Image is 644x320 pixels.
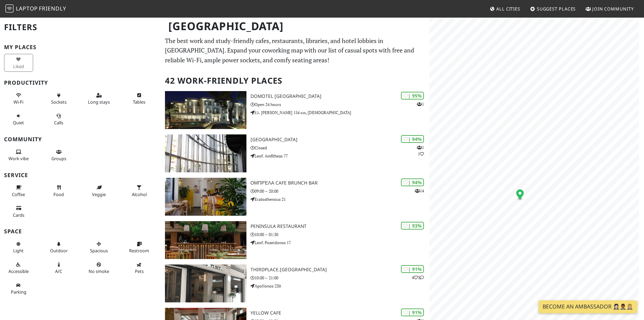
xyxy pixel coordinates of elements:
h3: Thirdplace.[GEOGRAPHIC_DATA] [251,267,429,273]
a: Red Center | 94% 11 [GEOGRAPHIC_DATA] Closed Leof. Amfitheas 77 [161,134,429,172]
p: 10:00 – 21:00 [251,275,429,281]
p: 14 [415,188,424,194]
span: Video/audio calls [54,120,63,126]
span: People working [8,155,29,162]
div: | 94% [401,135,424,143]
button: Tables [125,90,154,108]
span: Stable Wi-Fi [14,99,23,105]
div: | 94% [401,178,424,186]
span: Pet friendly [135,268,144,274]
span: Credit cards [13,212,24,218]
p: Apollonos 23Β [251,283,429,289]
img: Ομπρέλα Cafe Brunch Bar [165,178,246,216]
button: Coffee [4,182,33,200]
p: 1 1 [417,144,424,157]
img: Red Center [165,134,246,172]
p: Closed [251,145,429,151]
span: Quiet [13,120,24,126]
span: Power sockets [51,99,67,105]
div: Map marker [516,189,524,200]
span: Coffee [12,191,25,197]
img: Thirdplace.Athens [165,264,246,302]
div: | 95% [401,92,424,100]
button: Parking [4,280,33,298]
button: Wi-Fi [4,90,33,108]
h3: Community [4,136,157,143]
span: Work-friendly tables [133,99,145,105]
h3: My Places [4,44,157,50]
button: A/C [44,259,73,277]
p: 09:00 – 20:00 [251,188,429,194]
p: 4 3 [412,274,424,281]
span: Join Community [592,6,634,12]
button: Restroom [125,238,154,256]
h3: Ομπρέλα Cafe Brunch Bar [251,180,429,186]
span: Outdoor area [50,248,68,254]
img: LaptopFriendly [5,4,14,13]
button: Pets [125,259,154,277]
a: Domotel Kastri Hotel | 95% 1 Domotel [GEOGRAPHIC_DATA] Open 24 hours Ελ. [PERSON_NAME] 154 και, [... [161,91,429,129]
p: Eratosthenous 21 [251,196,429,202]
span: All Cities [496,6,520,12]
a: LaptopFriendly LaptopFriendly [5,3,66,15]
a: Join Community [583,3,637,15]
h2: Filters [4,17,157,38]
button: Quiet [4,110,33,128]
span: Spacious [90,248,108,254]
a: Peninsula Restaurant | 93% Peninsula Restaurant 10:00 – 01:30 Leof. Poseidonos 17 [161,221,429,259]
button: Calls [44,110,73,128]
h3: Peninsula Restaurant [251,223,429,229]
h3: Space [4,228,157,235]
span: Alcohol [132,191,147,197]
div: | 93% [401,222,424,230]
img: Peninsula Restaurant [165,221,246,259]
a: Ομπρέλα Cafe Brunch Bar | 94% 14 Ομπρέλα Cafe Brunch Bar 09:00 – 20:00 Eratosthenous 21 [161,178,429,216]
p: Leof. Poseidonos 17 [251,239,429,246]
span: Parking [11,289,26,295]
span: Air conditioned [55,268,62,274]
button: Sockets [44,90,73,108]
button: Light [4,238,33,256]
p: The best work and study-friendly cafes, restaurants, libraries, and hotel lobbies in [GEOGRAPHIC_... [165,36,425,65]
h3: Service [4,172,157,178]
button: No smoke [85,259,114,277]
p: 1 [417,101,424,107]
h1: [GEOGRAPHIC_DATA] [163,17,428,36]
p: 10:00 – 01:30 [251,231,429,238]
a: All Cities [487,3,523,15]
button: Work vibe [4,146,33,164]
span: Laptop [16,5,38,12]
button: Outdoor [44,238,73,256]
span: Group tables [51,155,66,162]
h3: Productivity [4,80,157,86]
span: Restroom [129,248,149,254]
button: Veggie [85,182,114,200]
p: Leof. Amfitheas 77 [251,153,429,159]
h3: Yellow Cafe [251,310,429,316]
span: Accessible [8,268,29,274]
p: Ελ. [PERSON_NAME] 154 και, [DEMOGRAPHIC_DATA] [251,109,429,116]
img: Domotel Kastri Hotel [165,91,246,129]
button: Cards [4,202,33,220]
span: Veggie [92,191,106,197]
h2: 42 Work-Friendly Places [165,70,425,91]
a: Suggest Places [527,3,579,15]
span: Friendly [39,5,66,12]
a: Thirdplace.Athens | 91% 43 Thirdplace.[GEOGRAPHIC_DATA] 10:00 – 21:00 Apollonos 23Β [161,264,429,302]
span: Smoke free [89,268,109,274]
span: Suggest Places [537,6,576,12]
div: | 91% [401,265,424,273]
h3: [GEOGRAPHIC_DATA] [251,137,429,143]
button: Alcohol [125,182,154,200]
span: Food [53,191,64,197]
button: Food [44,182,73,200]
button: Groups [44,146,73,164]
p: Open 24 hours [251,101,429,108]
button: Accessible [4,259,33,277]
button: Spacious [85,238,114,256]
span: Natural light [13,248,24,254]
button: Long stays [85,90,114,108]
h3: Domotel [GEOGRAPHIC_DATA] [251,93,429,99]
div: | 91% [401,308,424,316]
span: Long stays [88,99,110,105]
